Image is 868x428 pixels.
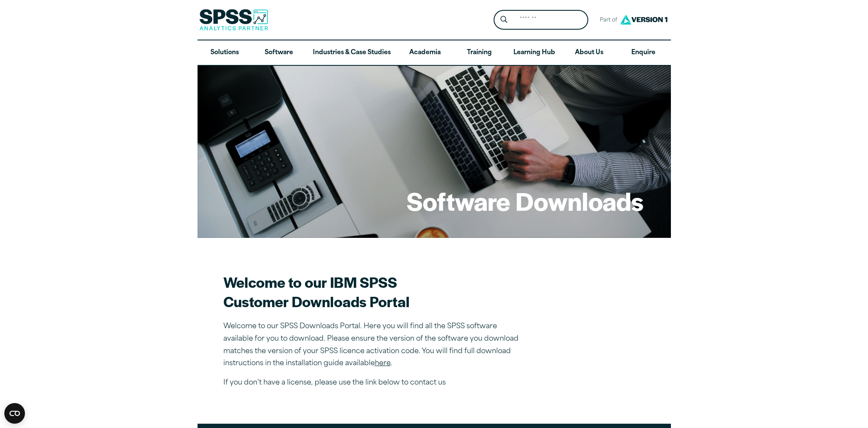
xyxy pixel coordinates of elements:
svg: Search magnifying glass icon [500,16,507,23]
a: About Us [562,40,616,65]
p: Welcome to our SPSS Downloads Portal. Here you will find all the SPSS software available for you ... [223,320,525,370]
a: Enquire [616,40,670,65]
a: Learning Hub [507,40,562,65]
img: SPSS Analytics Partner [199,9,268,31]
a: here [375,360,391,367]
h2: Welcome to our IBM SPSS Customer Downloads Portal [223,272,525,311]
a: Software [252,40,306,65]
a: Academia [398,40,452,65]
form: Site Header Search Form [494,10,588,30]
img: Version1 Logo [618,12,670,28]
a: Industries & Case Studies [306,40,398,65]
span: Part of [595,14,618,27]
p: If you don’t have a license, please use the link below to contact us [223,377,525,389]
a: Solutions [198,40,252,65]
a: Training [452,40,506,65]
nav: Desktop version of site main menu [198,40,671,65]
button: Search magnifying glass icon [496,12,512,28]
h1: Software Downloads [407,184,643,218]
button: Open CMP widget [4,403,25,424]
